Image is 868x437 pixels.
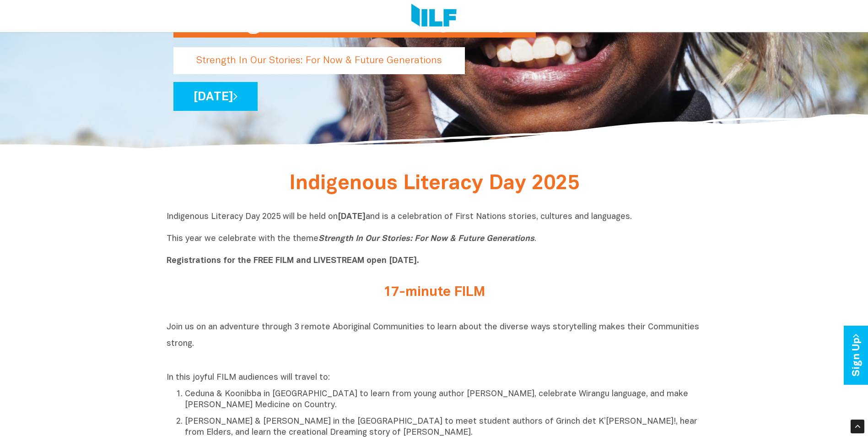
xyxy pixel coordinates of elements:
p: In this joyful FILM audiences will travel to: [167,372,702,383]
p: Ceduna & Koonibba in [GEOGRAPHIC_DATA] to learn from young author [PERSON_NAME], celebrate Wirang... [185,389,702,411]
h1: Indigenous Literacy Day [196,0,513,38]
div: Scroll Back to Top [851,420,864,433]
b: [DATE] [338,213,366,221]
i: Strength In Our Stories: For Now & Future Generations [318,235,534,243]
a: [DATE] [173,82,258,111]
img: Logo [411,4,457,28]
b: Registrations for the FREE FILM and LIVESTREAM open [DATE]. [167,257,419,265]
p: Indigenous Literacy Day 2025 will be held on and is a celebration of First Nations stories, cultu... [167,212,702,267]
span: Join us on an adventure through 3 remote Aboriginal Communities to learn about the diverse ways s... [167,323,699,348]
p: Strength In Our Stories: For Now & Future Generations [173,47,465,74]
span: Indigenous Literacy Day 2025 [289,175,579,193]
h2: 17-minute FILM [263,285,606,300]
